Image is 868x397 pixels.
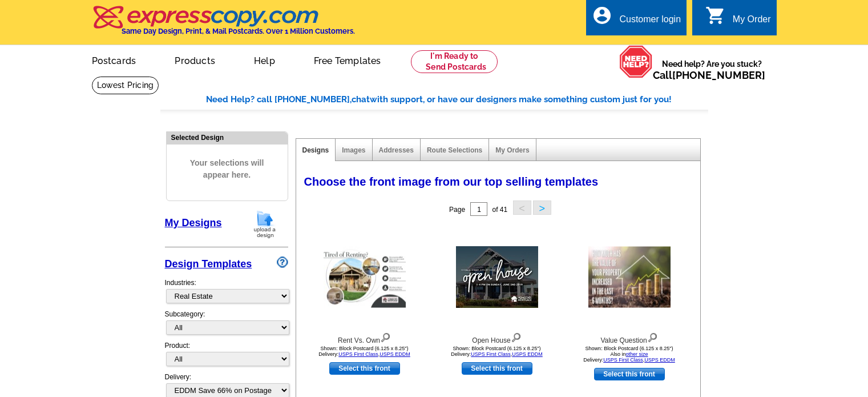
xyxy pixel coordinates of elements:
span: Your selections will appear here. [175,146,279,193]
div: Open House [434,330,560,346]
a: USPS EDDM [380,351,410,357]
img: design-wizard-help-icon.png [277,256,288,268]
img: Open House [456,246,538,308]
img: upload-design [250,210,280,239]
img: view design details [647,330,658,343]
a: Addresses [379,146,414,154]
div: Need Help? call [PHONE_NUMBER], with support, or have our designers make something custom just fo... [206,93,708,106]
a: USPS First Class [603,357,643,363]
a: Free Templates [296,46,399,73]
a: Designs [302,146,329,154]
a: other size [625,351,648,357]
img: Rent Vs. Own [324,247,406,308]
div: Shown: Block Postcard (6.125 x 8.25") Delivery: , [434,346,560,357]
span: of 41 [492,206,507,214]
i: account_circle [592,5,612,26]
img: help [619,45,653,78]
a: Design Templates [165,258,252,270]
span: Also in [610,351,648,357]
a: My Designs [165,217,222,228]
h4: Same Day Design, Print, & Mail Postcards. Over 1 Million Customers. [122,27,355,35]
div: My Order [733,14,771,30]
a: use this design [329,362,400,375]
img: Value Question [588,247,671,308]
span: Call [653,69,765,81]
div: Industries: [165,272,288,309]
span: Need help? Are you stuck? [653,58,771,81]
iframe: LiveChat chat widget [708,361,868,397]
div: Subcategory: [165,309,288,340]
div: Shown: Block Postcard (6.125 x 8.25") Delivery: , [567,346,692,363]
a: USPS First Class [471,351,511,357]
a: My Orders [495,146,529,154]
div: Shown: Block Postcard (6.125 x 8.25") Delivery: , [302,346,427,357]
a: account_circle Customer login [592,13,681,27]
div: Rent Vs. Own [302,330,427,346]
a: Products [156,46,233,73]
div: Value Question [567,330,692,346]
div: Product: [165,340,288,372]
a: Images [342,146,365,154]
span: chat [352,94,370,105]
span: Choose the front image from our top selling templates [304,175,599,188]
a: USPS First Class [338,351,378,357]
span: Page [449,206,465,214]
a: use this design [594,368,665,380]
a: Help [236,46,293,73]
a: Route Selections [427,146,482,154]
a: shopping_cart My Order [705,13,771,27]
a: USPS EDDM [644,357,675,363]
i: shopping_cart [705,5,726,26]
div: Selected Design [167,132,288,143]
button: > [533,200,551,215]
img: view design details [380,330,391,343]
a: USPS EDDM [512,351,543,357]
a: [PHONE_NUMBER] [672,69,765,81]
button: < [513,200,531,215]
a: use this design [462,362,532,375]
div: Customer login [619,14,681,30]
a: Postcards [74,46,155,73]
img: view design details [511,330,522,343]
a: Same Day Design, Print, & Mail Postcards. Over 1 Million Customers. [92,14,355,35]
